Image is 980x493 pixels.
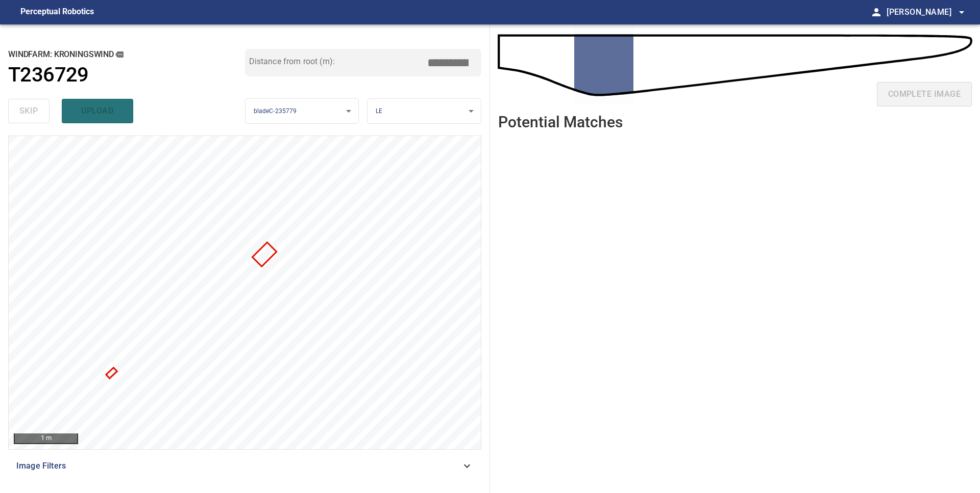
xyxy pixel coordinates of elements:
[249,58,335,66] label: Distance from root (m):
[16,460,461,472] span: Image Filters
[887,5,968,19] span: [PERSON_NAME]
[870,6,883,18] span: person
[955,6,968,18] span: arrow_drop_down
[498,114,623,130] h2: Potential Matches
[8,63,245,87] a: T236729
[8,49,245,60] h2: windfarm: Kroningswind
[8,454,481,478] div: Image Filters
[246,98,359,124] div: bladeC-235779
[254,107,297,115] span: bladeC-235779
[20,4,94,20] figcaption: Perceptual Robotics
[376,107,382,115] span: LE
[114,49,125,60] button: copy message details
[367,98,481,124] div: LE
[8,63,89,87] h1: T236729
[883,2,968,22] button: [PERSON_NAME]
